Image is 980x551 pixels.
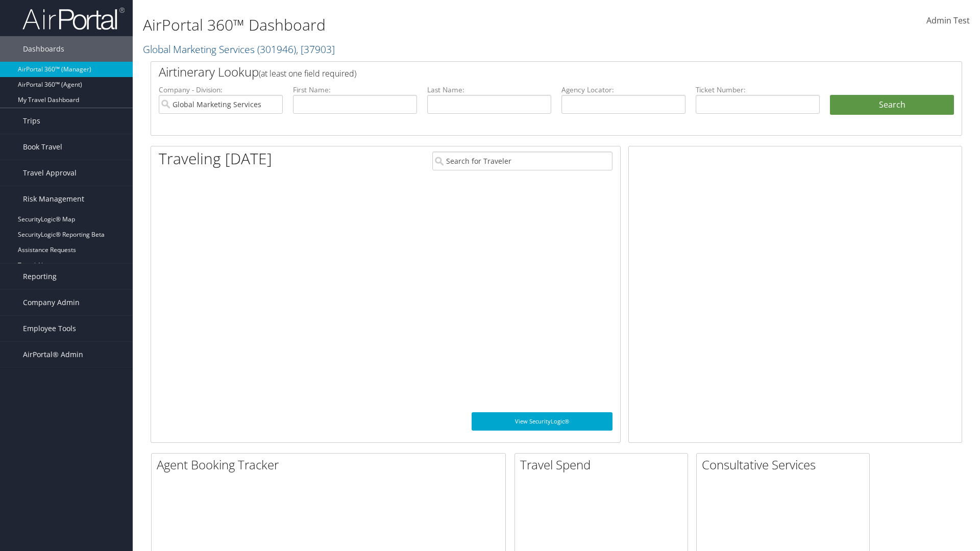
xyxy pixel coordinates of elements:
[561,85,685,95] label: Agency Locator:
[427,85,551,95] label: Last Name:
[520,456,688,473] h2: Travel Spend
[23,134,62,160] span: Book Travel
[23,290,80,315] span: Company Admin
[296,42,335,56] span: , [ 37903 ]
[159,63,887,81] h2: Airtinerary Lookup
[23,36,64,62] span: Dashboards
[830,95,954,115] button: Search
[22,7,125,31] img: airportal-logo.png
[23,108,40,134] span: Trips
[143,14,694,36] h1: AirPortal 360™ Dashboard
[472,412,612,431] a: View SecurityLogic®
[702,456,869,473] h2: Consultative Services
[23,186,84,212] span: Risk Management
[926,5,970,37] a: Admin Test
[257,42,296,56] span: ( 301946 )
[157,456,505,473] h2: Agent Booking Tracker
[159,85,283,95] label: Company - Division:
[696,85,820,95] label: Ticket Number:
[23,342,83,367] span: AirPortal® Admin
[926,15,970,26] span: Admin Test
[23,264,57,289] span: Reporting
[23,160,77,186] span: Travel Approval
[293,85,417,95] label: First Name:
[259,68,356,79] span: (at least one field required)
[143,42,335,56] a: Global Marketing Services
[432,152,612,170] input: Search for Traveler
[159,148,272,169] h1: Traveling [DATE]
[23,316,76,341] span: Employee Tools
